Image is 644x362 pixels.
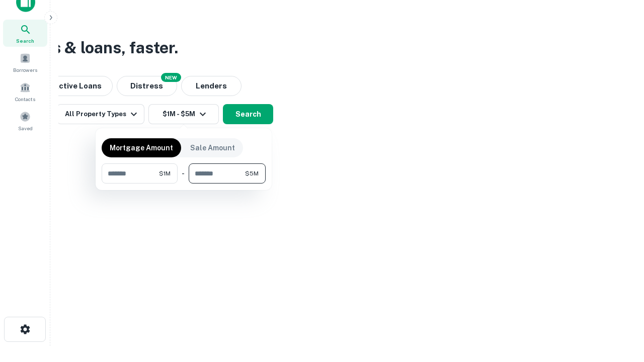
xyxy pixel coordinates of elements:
[594,282,644,330] iframe: Chat Widget
[182,163,185,184] div: -
[110,142,173,153] p: Mortgage Amount
[190,142,235,153] p: Sale Amount
[245,169,259,178] span: $5M
[159,169,171,178] span: $1M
